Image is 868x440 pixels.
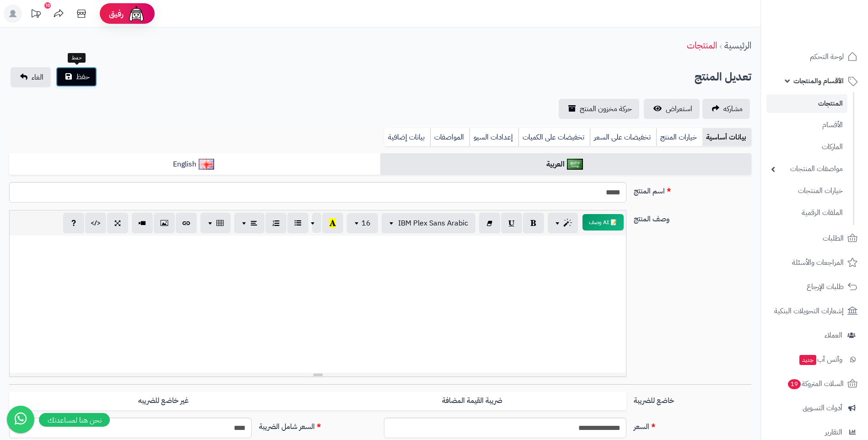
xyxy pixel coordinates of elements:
[702,99,750,119] a: مشاركه
[766,349,863,370] a: وآتس آبجديد
[567,159,583,170] img: العربية
[787,377,844,390] span: السلات المتروكة
[9,392,318,410] label: غير خاضع للضريبه
[766,373,863,395] a: السلات المتروكة19
[518,128,590,146] a: تخفيضات على الكميات
[766,397,863,419] a: أدوات التسويق
[318,392,626,410] label: ضريبة القيمة المضافة
[810,50,844,63] span: لوحة التحكم
[687,38,717,52] a: المنتجات
[44,2,51,9] div: 10
[793,75,844,87] span: الأقسام والمنتجات
[56,67,97,87] button: حفظ
[774,305,844,317] span: إشعارات التحويلات البنكية
[702,128,751,146] a: بيانات أساسية
[109,8,124,19] span: رفيق
[766,159,847,179] a: مواصفات المنتجات
[630,210,755,225] label: وصف المنتج
[723,103,743,114] span: مشاركه
[807,280,844,293] span: طلبات الإرجاع
[430,128,469,146] a: المواصفات
[590,128,656,146] a: تخفيضات على السعر
[823,232,844,245] span: الطلبات
[788,379,801,389] span: 19
[766,252,863,274] a: المراجعات والأسئلة
[644,99,700,119] a: استعراض
[825,329,842,342] span: العملاء
[32,72,43,83] span: الغاء
[724,38,751,52] a: الرئيسية
[630,418,755,432] label: السعر
[24,5,47,25] a: تحديثات المنصة
[825,426,842,439] span: التقارير
[766,203,847,223] a: الملفات الرقمية
[127,5,146,23] img: ai-face.png
[380,153,751,176] a: العربية
[559,99,639,119] a: حركة مخزون المنتج
[766,137,847,157] a: الماركات
[766,300,863,322] a: إشعارات التحويلات البنكية
[382,213,475,233] button: IBM Plex Sans Arabic
[11,67,51,87] a: الغاء
[695,68,751,86] h2: تعديل المنتج
[766,276,863,298] a: طلبات الإرجاع
[766,324,863,346] a: العملاء
[398,218,468,229] span: IBM Plex Sans Arabic
[630,392,755,406] label: خاضع للضريبة
[199,159,215,170] img: English
[68,53,86,63] div: حفظ
[469,128,518,146] a: إعدادات السيو
[255,418,380,432] label: السعر شامل الضريبة
[630,182,755,197] label: اسم المنتج
[656,128,702,146] a: خيارات المنتج
[580,103,632,114] span: حركة مخزون المنتج
[803,402,842,414] span: أدوات التسويق
[582,214,624,231] button: 📝 AI وصف
[9,153,380,176] a: English
[347,213,378,233] button: 16
[792,256,844,269] span: المراجعات والأسئلة
[799,355,816,365] span: جديد
[766,181,847,201] a: خيارات المنتجات
[806,22,859,42] img: logo-2.png
[384,128,430,146] a: بيانات إضافية
[766,94,847,113] a: المنتجات
[76,71,90,82] span: حفظ
[766,227,863,249] a: الطلبات
[766,115,847,135] a: الأقسام
[666,103,692,114] span: استعراض
[798,353,842,366] span: وآتس آب
[361,218,371,229] span: 16
[766,46,863,68] a: لوحة التحكم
